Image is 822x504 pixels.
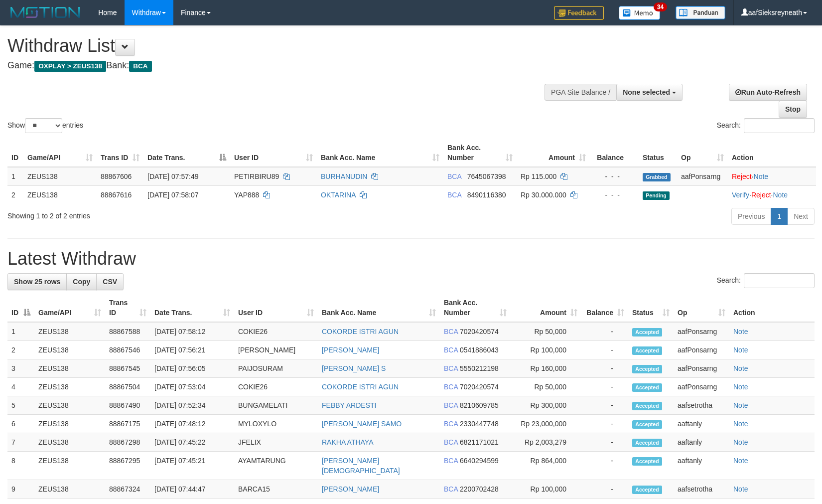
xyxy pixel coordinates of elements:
th: Trans ID: activate to sort column ascending [97,139,143,167]
span: Copy 7645067398 to clipboard [467,172,506,180]
span: Copy 6821171021 to clipboard [460,438,499,446]
a: Note [733,328,748,336]
td: BUNGAMELATI [234,396,318,415]
a: Run Auto-Refresh [729,84,807,101]
a: OKTARINA [321,191,356,199]
td: ZEUS138 [34,480,105,499]
td: Rp 50,000 [511,378,581,396]
a: Note [773,191,788,199]
td: aaftanly [674,433,729,452]
span: [DATE] 07:58:07 [147,191,198,199]
span: BCA [444,346,458,354]
td: · [728,167,816,186]
td: 88867546 [105,341,150,359]
td: aafPonsarng [674,378,729,396]
th: Op: activate to sort column ascending [674,294,729,322]
a: CSV [96,273,124,290]
td: ZEUS138 [23,167,97,186]
span: Pending [643,191,670,200]
span: 34 [654,2,667,11]
a: BURHANUDIN [321,172,367,180]
td: 88867295 [105,452,150,480]
span: Rp 115.000 [521,172,556,180]
a: Note [733,420,748,428]
td: MYLOXYLO [234,415,318,433]
td: ZEUS138 [34,359,105,378]
td: [DATE] 07:48:12 [150,415,234,433]
td: ZEUS138 [34,433,105,452]
td: ZEUS138 [34,378,105,396]
th: Balance [590,139,639,167]
a: [PERSON_NAME][DEMOGRAPHIC_DATA] [322,457,400,475]
span: None selected [623,88,670,96]
td: 1 [7,322,34,341]
span: BCA [444,485,458,493]
span: Accepted [632,328,662,336]
td: 88867490 [105,396,150,415]
a: FEBBY ARDESTI [322,401,376,409]
td: COKIE26 [234,322,318,341]
h4: Game: Bank: [7,61,538,71]
td: 88867324 [105,480,150,499]
td: · · [728,185,816,204]
span: Accepted [632,383,662,392]
th: Game/API: activate to sort column ascending [23,139,97,167]
td: 5 [7,396,34,415]
td: PAIJOSURAM [234,359,318,378]
a: Note [733,346,748,354]
span: Copy 8210609785 to clipboard [460,401,499,409]
span: PETIRBIRU89 [234,172,279,180]
th: Bank Acc. Name: activate to sort column ascending [318,294,440,322]
td: [DATE] 07:45:21 [150,452,234,480]
div: Showing 1 to 2 of 2 entries [7,207,335,221]
td: [DATE] 07:44:47 [150,480,234,499]
th: Bank Acc. Number: activate to sort column ascending [443,139,517,167]
td: ZEUS138 [34,396,105,415]
div: - - - [594,190,635,200]
h1: Latest Withdraw [7,249,815,269]
th: Bank Acc. Name: activate to sort column ascending [317,139,443,167]
span: Accepted [632,346,662,355]
td: 88867298 [105,433,150,452]
a: Show 25 rows [7,273,67,290]
td: 2 [7,341,34,359]
td: [DATE] 07:58:12 [150,322,234,341]
td: Rp 300,000 [511,396,581,415]
a: Note [754,172,769,180]
td: 88867504 [105,378,150,396]
td: Rp 23,000,000 [511,415,581,433]
a: 1 [771,208,788,225]
span: Copy 7020420574 to clipboard [460,383,499,391]
td: ZEUS138 [34,341,105,359]
td: AYAMTARUNG [234,452,318,480]
span: Accepted [632,439,662,447]
span: BCA [444,420,458,428]
td: ZEUS138 [34,415,105,433]
span: Accepted [632,402,662,410]
span: Rp 30.000.000 [521,191,566,199]
td: 88867588 [105,322,150,341]
td: - [581,396,628,415]
span: Copy [73,278,90,286]
span: Accepted [632,420,662,429]
th: Amount: activate to sort column ascending [517,139,590,167]
td: aafsetrotha [674,396,729,415]
td: 3 [7,359,34,378]
th: User ID: activate to sort column ascending [234,294,318,322]
th: Action [729,294,815,322]
td: [DATE] 07:45:22 [150,433,234,452]
th: Op: activate to sort column ascending [677,139,728,167]
a: Previous [731,208,771,225]
div: PGA Site Balance / [545,84,616,101]
td: - [581,341,628,359]
a: Note [733,401,748,409]
span: BCA [444,383,458,391]
span: Grabbed [643,173,671,181]
span: Copy 6640294599 to clipboard [460,457,499,465]
img: MOTION_logo.png [7,5,83,20]
a: COKORDE ISTRI AGUN [322,383,399,391]
th: Status: activate to sort column ascending [628,294,674,322]
td: ZEUS138 [34,322,105,341]
img: Button%20Memo.svg [619,6,661,20]
span: BCA [444,328,458,336]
